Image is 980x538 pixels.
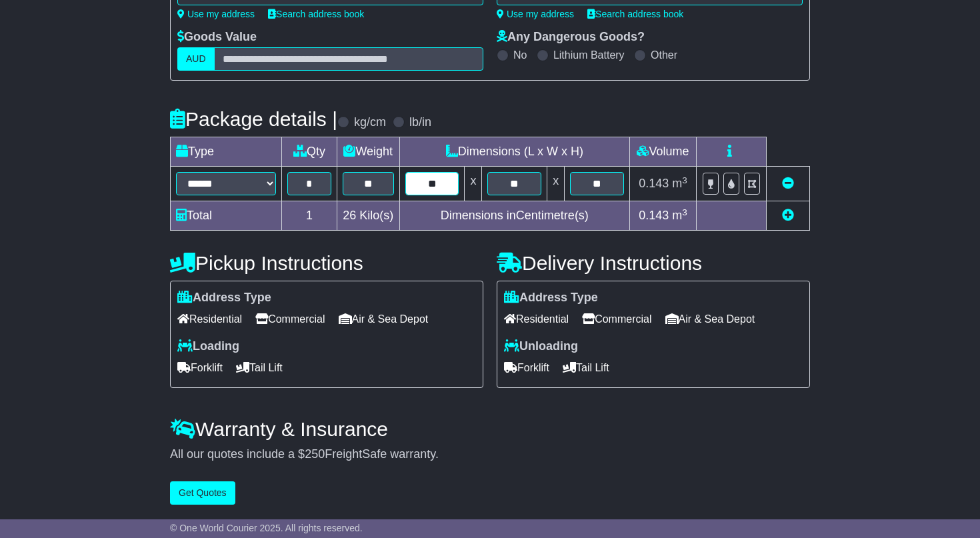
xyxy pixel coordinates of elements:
span: Air & Sea Depot [665,309,755,329]
span: m [672,177,687,190]
span: Commercial [255,309,325,329]
td: Type [171,137,282,167]
div: All our quotes include a $ FreightSafe warranty. [170,447,810,462]
h4: Pickup Instructions [170,252,483,274]
a: Use my address [497,9,574,19]
sup: 3 [682,175,687,185]
td: Dimensions (L x W x H) [399,137,629,167]
a: Search address book [268,9,364,19]
label: Other [651,49,677,61]
span: m [672,209,687,222]
td: 1 [282,201,337,231]
label: No [513,49,527,61]
label: Any Dangerous Goods? [497,30,645,45]
span: Forklift [504,357,549,378]
span: Residential [177,309,242,329]
td: Qty [282,137,337,167]
span: 0.143 [639,177,669,190]
h4: Delivery Instructions [497,252,810,274]
span: 26 [343,209,356,222]
h4: Warranty & Insurance [170,418,810,440]
span: © One World Courier 2025. All rights reserved. [170,523,363,533]
a: Add new item [782,209,794,222]
h4: Package details | [170,108,337,130]
label: Address Type [504,291,598,305]
a: Remove this item [782,177,794,190]
span: Residential [504,309,569,329]
td: Total [171,201,282,231]
label: Loading [177,339,239,354]
span: 0.143 [639,209,669,222]
span: Air & Sea Depot [339,309,429,329]
span: 250 [305,447,325,461]
a: Use my address [177,9,255,19]
td: Dimensions in Centimetre(s) [399,201,629,231]
button: Get Quotes [170,481,235,505]
span: Commercial [582,309,651,329]
td: Volume [629,137,696,167]
a: Search address book [587,9,683,19]
td: x [465,167,482,201]
td: x [547,167,565,201]
td: Weight [337,137,399,167]
label: AUD [177,47,215,71]
span: Tail Lift [563,357,609,378]
label: Lithium Battery [553,49,625,61]
label: Address Type [177,291,271,305]
label: lb/in [409,115,431,130]
sup: 3 [682,207,687,217]
span: Forklift [177,357,223,378]
td: Kilo(s) [337,201,399,231]
label: Unloading [504,339,578,354]
label: kg/cm [354,115,386,130]
label: Goods Value [177,30,257,45]
span: Tail Lift [236,357,283,378]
